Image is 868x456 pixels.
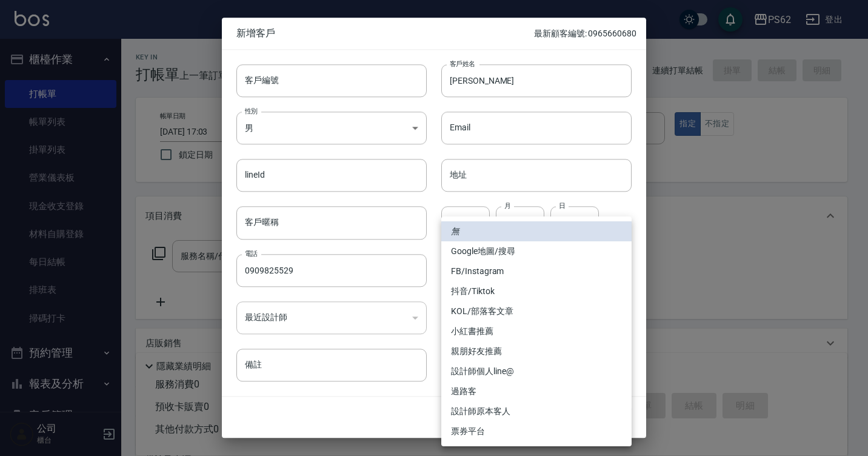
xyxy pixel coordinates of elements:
li: 設計師個人line@ [441,361,632,381]
li: FB/Instagram [441,261,632,281]
li: 小紅書推薦 [441,321,632,341]
li: KOL/部落客文章 [441,301,632,321]
li: 抖音/Tiktok [441,281,632,301]
li: Google地圖/搜尋 [441,241,632,261]
li: 票券平台 [441,421,632,441]
em: 無 [451,225,459,238]
li: 設計師原本客人 [441,401,632,421]
li: 過路客 [441,381,632,401]
li: 親朋好友推薦 [441,341,632,361]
